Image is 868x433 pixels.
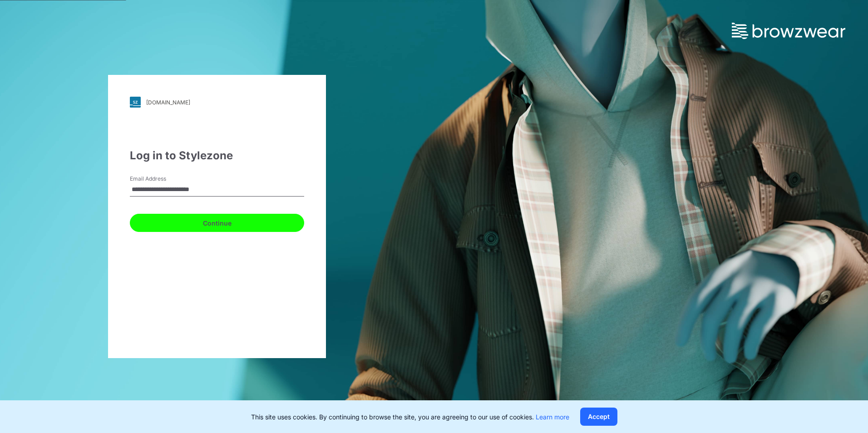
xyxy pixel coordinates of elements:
[146,99,190,106] div: [DOMAIN_NAME]
[130,175,193,183] label: Email Address
[130,148,304,164] div: Log in to Stylezone
[130,97,141,108] img: svg+xml;base64,PHN2ZyB3aWR0aD0iMjgiIGhlaWdodD0iMjgiIHZpZXdCb3g9IjAgMCAyOCAyOCIgZmlsbD0ibm9uZSIgeG...
[251,412,569,422] p: This site uses cookies. By continuing to browse the site, you are agreeing to our use of cookies.
[580,408,617,426] button: Accept
[732,23,845,39] img: browzwear-logo.73288ffb.svg
[130,214,304,232] button: Continue
[130,97,304,108] a: [DOMAIN_NAME]
[536,413,569,421] a: Learn more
